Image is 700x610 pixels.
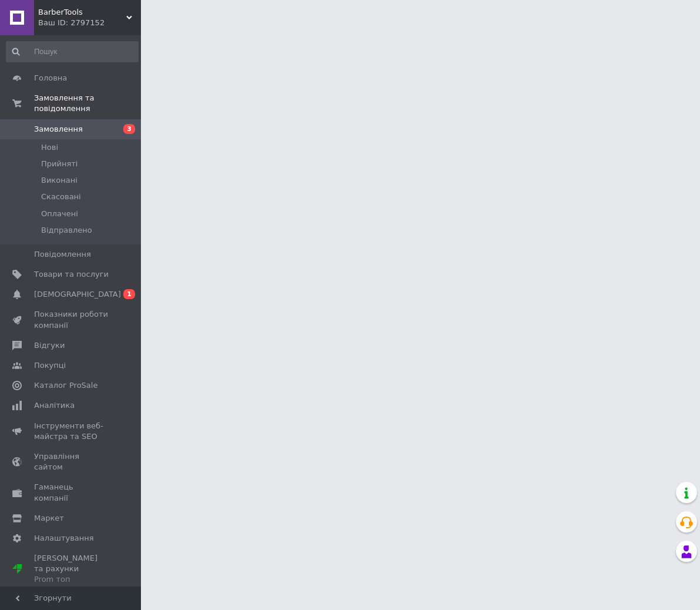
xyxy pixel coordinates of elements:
span: Замовлення та повідомлення [34,93,141,114]
span: Показники роботи компанії [34,309,109,330]
span: 3 [123,124,135,134]
span: Гаманець компанії [34,482,109,503]
span: Нові [41,142,58,153]
span: Аналітика [34,400,75,411]
span: Інструменти веб-майстра та SEO [34,421,109,442]
span: Управління сайтом [34,451,109,472]
span: Покупці [34,360,66,371]
span: Виконані [41,175,78,186]
span: Повідомлення [34,249,91,260]
span: BarberTools [38,7,126,18]
span: Каталог ProSale [34,380,97,391]
span: Замовлення [34,124,83,135]
span: Товари та послуги [34,269,109,280]
span: Скасовані [41,192,81,202]
span: Відгуки [34,340,65,351]
span: Головна [34,73,67,83]
span: [PERSON_NAME] та рахунки [34,553,109,585]
div: Ваш ID: 2797152 [38,18,141,28]
input: Пошук [6,41,139,62]
span: 1 [123,289,135,299]
div: Prom топ [34,574,109,585]
span: Прийняті [41,159,78,169]
span: Налаштування [34,533,94,544]
span: Відправлено [41,225,92,236]
span: Оплачені [41,209,78,219]
span: Маркет [34,513,64,524]
span: [DEMOGRAPHIC_DATA] [34,289,121,300]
